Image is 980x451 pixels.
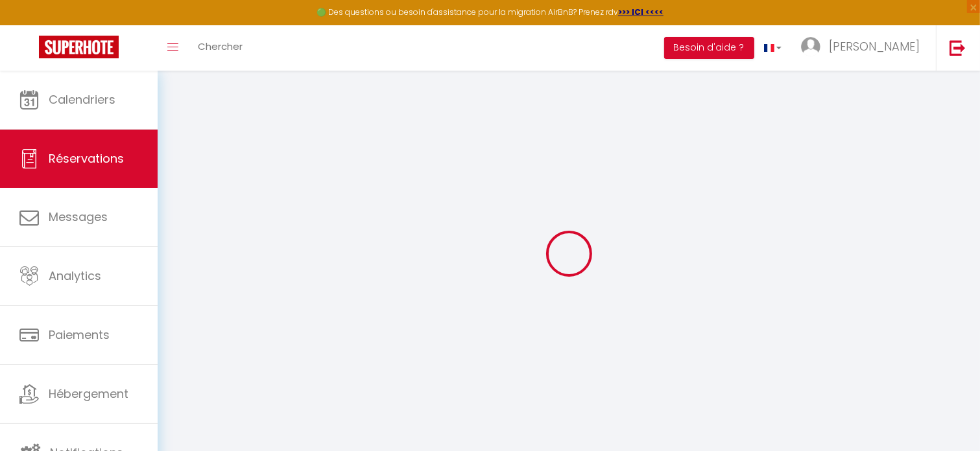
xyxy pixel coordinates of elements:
span: Calendriers [49,91,115,108]
a: >>> ICI <<<< [618,6,663,17]
button: Besoin d'aide ? [664,37,754,59]
span: Hébergement [49,386,128,402]
span: [PERSON_NAME] [829,38,920,54]
span: Paiements [49,327,110,343]
span: Réservations [49,150,124,167]
img: Super Booking [39,36,119,58]
a: ... [PERSON_NAME] [791,25,936,71]
span: Analytics [49,268,101,284]
span: Messages [49,209,108,225]
a: Chercher [188,25,252,71]
span: Chercher [198,40,243,53]
img: logout [950,40,966,56]
img: ... [801,37,820,56]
